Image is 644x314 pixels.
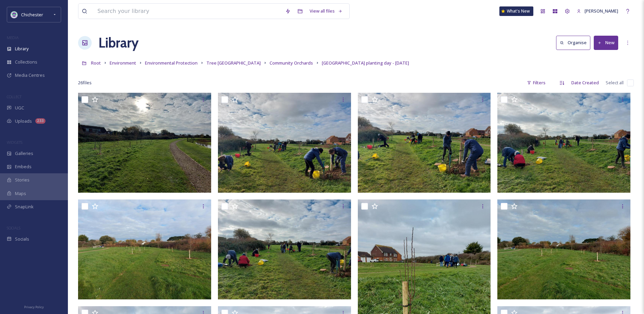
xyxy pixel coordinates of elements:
a: What's New [499,6,533,16]
a: Organise [556,36,594,50]
span: Embeds [15,163,32,170]
span: Socials [15,236,29,242]
span: Community Orchards [270,60,313,66]
span: COLLECT [7,94,21,99]
span: Collections [15,59,37,65]
img: 20241203_115237.jpg [218,93,351,193]
div: Filters [523,76,549,89]
button: Organise [556,36,590,50]
span: Uploads [15,118,32,124]
span: SnapLink [15,204,34,210]
span: UGC [15,105,24,111]
span: [PERSON_NAME] [585,8,618,14]
span: Root [91,60,101,66]
img: 20241203_115225.jpg [358,93,491,193]
span: Maps [15,190,26,197]
span: Galleries [15,150,33,157]
button: New [594,36,618,50]
img: Logo_of_Chichester_District_Council.png [11,11,18,18]
a: Privacy Policy [24,302,44,311]
span: Privacy Policy [24,305,44,309]
span: MEDIA [7,35,19,40]
span: WIDGETS [7,140,22,145]
span: Environmental Protection [145,60,198,66]
div: 233 [35,118,45,124]
img: 20241203_114847.jpg [218,199,351,299]
span: [GEOGRAPHIC_DATA] planting day - [DATE] [322,60,409,66]
span: Stories [15,177,30,183]
span: 26 file s [78,80,92,86]
span: Environment [110,60,136,66]
img: 20241203_115228.jpg [78,199,211,299]
img: 20241203_115958.jpg [78,93,211,193]
a: Environment [110,59,136,67]
a: [PERSON_NAME] [573,4,622,18]
img: 20241203_114851.jpg [497,199,630,299]
a: Root [91,59,101,67]
input: Search your library [94,4,282,19]
span: Library [15,46,29,52]
span: SOCIALS [7,225,20,230]
span: Chichester [21,12,43,18]
img: 20241203_114855.jpg [497,93,630,193]
span: Select all [606,80,624,86]
a: Tree [GEOGRAPHIC_DATA] [206,59,261,67]
a: [GEOGRAPHIC_DATA] planting day - [DATE] [322,59,409,67]
div: Date Created [568,76,602,89]
a: Library [98,33,139,53]
a: Environmental Protection [145,59,198,67]
a: View all files [306,4,346,18]
span: Tree [GEOGRAPHIC_DATA] [206,60,261,66]
span: Media Centres [15,72,45,78]
a: Community Orchards [270,59,313,67]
